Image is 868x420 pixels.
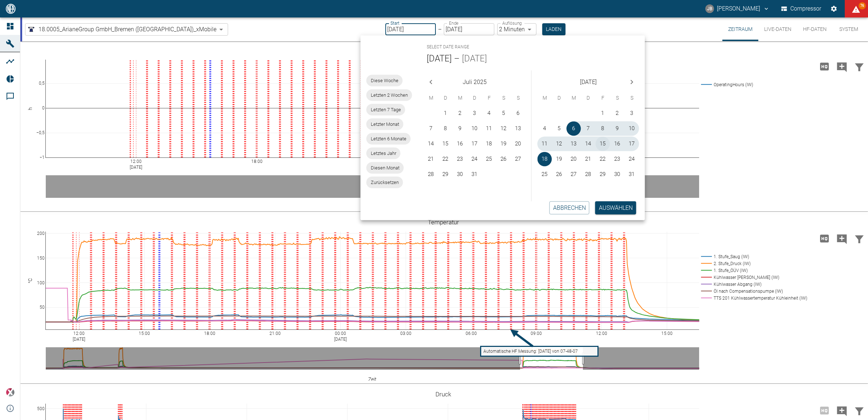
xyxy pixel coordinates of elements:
button: Next month [625,75,639,89]
button: 27 [567,167,581,182]
text: Automatische HF Messung: [DATE] von 07-48-07 [483,349,578,354]
a: 18.0005_ArianeGroup GmbH_Bremen ([GEOGRAPHIC_DATA])_xMobile [27,25,216,34]
span: Samstag [611,91,624,105]
span: Mittwoch [567,91,580,105]
button: 7 [581,121,596,136]
div: Letzten 7 Tage [366,104,405,115]
div: Letzter Monat [366,118,403,130]
div: Letzten 2 Wochen [366,89,412,101]
button: 9 [610,121,625,136]
button: Abbrechen [549,201,589,214]
button: 28 [581,167,596,182]
button: Compressor [780,2,823,15]
button: 26 [552,167,567,182]
button: 6 [511,106,526,121]
button: 27 [511,152,526,167]
button: 14 [424,137,438,151]
button: 11 [538,137,552,151]
button: 4 [482,106,496,121]
button: 22 [596,152,610,167]
button: Auswählen [595,201,636,214]
button: 24 [625,152,639,167]
button: 1 [438,106,453,121]
label: Ende [449,20,458,26]
span: Dienstag [439,91,452,105]
button: 21 [424,152,438,167]
button: 8 [438,121,453,136]
button: 31 [625,167,639,182]
button: 5 [552,121,567,136]
button: 5 [496,106,511,121]
span: Donnerstag [468,91,481,105]
button: 21 [581,152,596,167]
button: 29 [438,167,453,182]
button: 2 [453,106,467,121]
button: 23 [610,152,625,167]
button: 8 [596,121,610,136]
button: 24 [467,152,482,167]
span: Montag [425,91,438,105]
button: 15 [596,137,610,151]
button: 11 [482,121,496,136]
button: 12 [552,137,567,151]
button: 19 [496,137,511,151]
button: 28 [424,167,438,182]
img: logo [5,4,16,13]
button: Kommentar hinzufügen [833,229,851,248]
span: Freitag [596,91,609,105]
span: Diese Woche [366,77,403,84]
div: Letztes Jahr [366,147,401,159]
button: [DATE] [427,53,452,64]
button: 1 [596,106,610,121]
button: System [832,17,865,41]
button: 6 [567,121,581,136]
button: Kommentar hinzufügen [833,401,851,420]
button: 15 [438,137,453,151]
span: Hohe Auflösung [816,63,833,69]
img: Xplore Logo [6,388,15,397]
button: 22 [438,152,453,167]
button: 2 [610,106,625,121]
div: JB [705,4,714,13]
span: Diesen Monat [366,164,404,172]
button: Daten filtern [851,229,868,248]
button: 16 [453,137,467,151]
span: Select date range [427,41,469,53]
div: 2 Minuten [497,23,536,35]
span: Dienstag [553,91,566,105]
button: Daten filtern [851,401,868,420]
button: 30 [610,167,625,182]
span: Samstag [497,91,510,105]
button: [DATE] [462,53,487,64]
button: 14 [581,137,596,151]
button: 18 [482,137,496,151]
span: Letzten 6 Monate [366,135,411,143]
button: 18 [538,152,552,167]
span: Sonntag [625,91,638,105]
span: Hohe Auflösung [816,235,833,241]
span: 76 [859,2,866,9]
label: Auflösung [502,20,522,26]
span: Donnerstag [582,91,595,105]
button: 4 [538,121,552,136]
button: 10 [467,121,482,136]
span: Letzter Monat [366,121,403,128]
button: 26 [496,152,511,167]
label: Start [390,20,399,26]
button: 29 [596,167,610,182]
span: Letztes Jahr [366,150,401,157]
button: 13 [511,121,526,136]
button: Einstellungen [827,2,840,15]
button: 25 [482,152,496,167]
span: 18.0005_ArianeGroup GmbH_Bremen ([GEOGRAPHIC_DATA])_xMobile [38,25,216,33]
span: Juli 2025 [463,77,487,87]
span: Sonntag [512,91,525,105]
div: Diese Woche [366,75,403,86]
button: 10 [625,121,639,136]
button: 19 [552,152,567,167]
button: 31 [467,167,482,182]
span: Letzten 2 Wochen [366,92,412,99]
button: 23 [453,152,467,167]
button: 17 [625,137,639,151]
span: [DATE] [580,77,597,87]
